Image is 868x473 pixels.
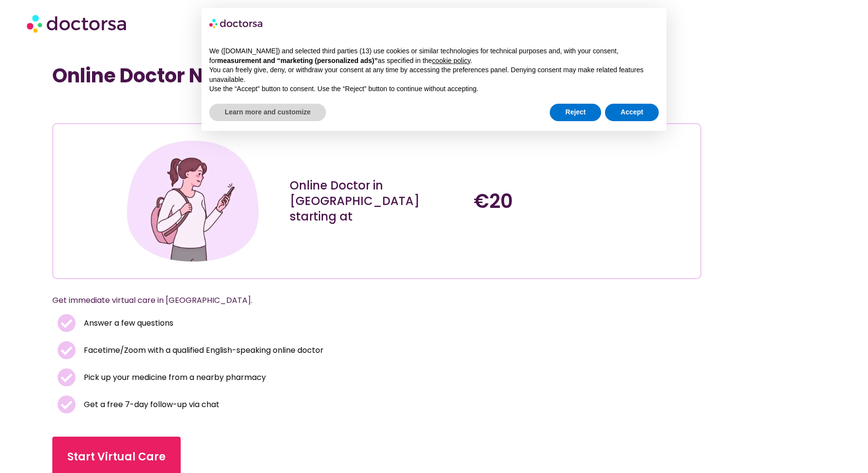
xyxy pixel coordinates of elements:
[81,371,266,384] span: Pick up your medicine from a nearby pharmacy
[209,84,659,94] p: Use the “Accept” button to consent. Use the “Reject” button to continue without accepting.
[52,64,701,87] h1: Online Doctor Near Me [GEOGRAPHIC_DATA]
[217,57,377,64] strong: measurement and “marketing (personalized ads)”
[209,16,263,31] img: logo
[432,57,470,64] a: cookie policy
[209,65,659,84] p: You can freely give, deny, or withdraw your consent at any time by accessing the preferences pane...
[52,294,678,307] p: Get immediate virtual care in [GEOGRAPHIC_DATA].
[81,344,324,357] span: Facetime/Zoom with a qualified English-speaking online doctor
[474,189,648,213] h4: €20
[81,398,219,411] span: Get a free 7-day follow-up via chat
[550,104,601,121] button: Reject
[106,102,251,113] iframe: Customer reviews powered by Trustpilot
[81,316,173,330] span: Answer a few questions
[605,104,659,121] button: Accept
[209,47,659,65] p: We ([DOMAIN_NAME]) and selected third parties (13) use cookies or similar technologies for techni...
[209,104,326,121] button: Learn more and customize
[67,449,166,465] span: Start Virtual Care
[123,131,263,271] img: Illustration depicting a young woman in a casual outfit, engaged with her smartphone. She has a p...
[290,178,464,224] div: Online Doctor in [GEOGRAPHIC_DATA] starting at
